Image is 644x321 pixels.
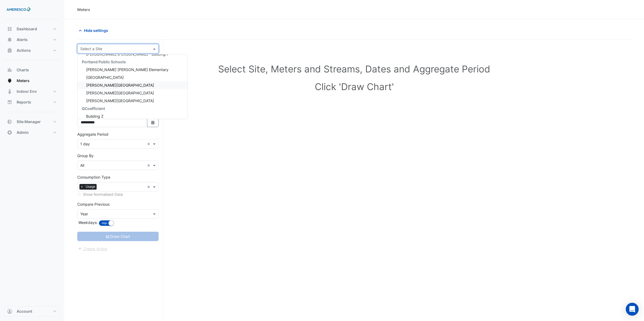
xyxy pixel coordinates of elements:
app-icon: Alerts [7,37,12,42]
h1: Select Site, Meters and Streams, Dates and Aggregate Period [86,63,623,75]
button: Dashboard [4,24,60,34]
span: [PERSON_NAME] [PERSON_NAME] - Building F [86,52,169,56]
button: Meters [4,75,60,86]
fa-icon: Select Date [151,120,155,125]
ng-dropdown-panel: Options list [77,54,188,119]
button: Admin [4,127,60,138]
app-icon: Reports [7,99,12,105]
button: Indoor Env [4,86,60,97]
button: Hide settings [77,26,112,35]
span: Account [17,309,32,314]
label: Weekdays: [77,220,98,225]
span: [PERSON_NAME][GEOGRAPHIC_DATA] [86,91,154,95]
span: Admin [17,130,29,135]
span: Portland Public Schools [82,60,126,64]
div: Open Intercom Messenger [626,303,639,316]
button: Actions [4,45,60,56]
span: Hide settings [84,28,108,33]
span: × [79,184,84,189]
span: Building Z [86,114,104,119]
span: Clear [147,141,152,147]
span: Charts [17,67,29,73]
span: [PERSON_NAME] [PERSON_NAME] Elementary [86,67,169,72]
app-icon: Indoor Env [7,89,12,94]
span: Reports [17,99,31,105]
app-icon: Admin [7,130,12,135]
span: Meters [17,78,30,83]
label: Compare Previous [77,201,109,207]
span: Clear [147,184,152,190]
app-icon: Meters [7,78,12,83]
label: Show Normalised Data [83,191,123,197]
button: Account [4,306,60,317]
button: Charts [4,65,60,75]
button: Alerts [4,34,60,45]
app-icon: Actions [7,48,12,53]
h1: Click 'Draw Chart' [86,81,623,92]
span: Usage [84,184,97,189]
img: Company Logo [6,4,31,15]
span: Clear [147,163,152,168]
app-escalated-ticket-create-button: Please correct errors first [77,246,108,250]
span: [PERSON_NAME][GEOGRAPHIC_DATA] [86,98,154,103]
app-icon: Site Manager [7,119,12,124]
app-icon: Charts [7,67,12,73]
span: Alerts [17,37,28,42]
button: Reports [4,97,60,108]
span: Actions [17,48,31,53]
span: Dashboard [17,26,37,32]
app-icon: Dashboard [7,26,12,32]
div: Select meters or streams to enable normalisation [77,191,159,197]
label: Aggregate Period [77,131,108,137]
label: Consumption Type [77,174,110,180]
span: QCoefficient [82,106,105,111]
span: [PERSON_NAME][GEOGRAPHIC_DATA] [86,83,154,87]
span: Site Manager [17,119,41,124]
span: [GEOGRAPHIC_DATA] [86,75,124,80]
label: Group By [77,153,94,158]
button: Site Manager [4,116,60,127]
span: Indoor Env [17,89,37,94]
div: Meters [77,7,90,12]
